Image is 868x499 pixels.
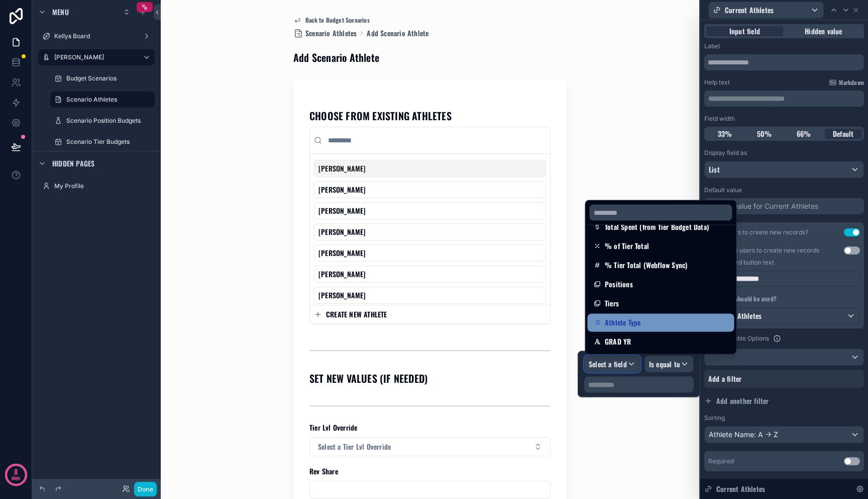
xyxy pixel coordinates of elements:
[305,16,370,24] span: Back to Budget Scenarios
[605,298,619,310] span: Tiers
[708,457,734,465] div: Required
[14,467,18,477] p: 8
[839,78,864,87] span: Markdown
[66,117,153,125] label: Scenario Position Budgets
[50,113,155,129] a: Scenario Position Budgets
[310,154,550,305] div: Suggestions
[757,129,772,139] span: 50%
[708,307,860,324] button: Current Athletes
[704,186,742,194] label: Default value
[318,248,366,258] span: [PERSON_NAME]
[318,206,366,216] span: [PERSON_NAME]
[805,26,842,36] span: Hidden value
[318,269,366,279] span: [PERSON_NAME]
[708,2,824,19] button: Current Athletes
[293,50,379,64] h1: Add Scenario Athlete
[605,221,709,233] span: Total Spent (from Tier Budget Data)
[704,426,864,443] button: Athlete Name: A -> Z
[38,178,155,194] a: My Profile
[318,163,366,174] span: [PERSON_NAME]
[708,374,741,384] span: Add a filter
[713,311,762,321] span: Current Athletes
[12,471,21,485] p: days
[38,49,155,65] a: [PERSON_NAME]
[326,309,387,319] span: CREATE NEW ATHLETE
[704,161,864,178] button: List
[797,129,811,139] span: 66%
[318,227,366,237] span: [PERSON_NAME]
[52,158,94,169] span: Hidden pages
[318,185,366,195] span: [PERSON_NAME]
[66,138,153,146] label: Scenario Tier Budgets
[318,442,391,452] span: Select a Tier Lvl Override
[725,5,774,15] span: Current Athletes
[50,70,155,87] a: Budget Scenarios
[729,26,760,36] span: Input field
[309,109,452,123] h1: CHOOSE FROM EXISTING ATHLETES
[309,437,551,456] button: Select Button
[704,91,864,107] div: scrollable content
[708,294,777,303] span: What form should be used?
[704,392,864,410] button: Add another filter
[704,115,735,123] label: Field width
[704,414,725,422] label: Sorting
[54,53,135,61] label: [PERSON_NAME]
[305,28,357,38] span: Scenario Athletes
[704,149,747,157] label: Display field as
[708,201,818,211] div: Default value for Current Athletes
[314,309,546,319] button: CREATE NEW ATHLETE
[54,32,139,40] label: Kellys Board
[708,271,860,295] div: scrollable content
[605,240,649,253] span: % of Tier Total
[54,182,153,190] label: My Profile
[716,396,769,406] span: Add another filter
[605,260,687,272] span: % Tier Total (Webflow Sync)
[38,28,155,44] a: Kellys Board
[66,96,149,104] label: Scenario Athletes
[718,129,732,139] span: 33%
[704,42,720,50] label: Label
[829,78,864,87] a: Markdown
[367,28,428,38] a: Add Scenario Athlete
[66,74,153,82] label: Budget Scenarios
[52,7,69,17] span: Menu
[708,259,774,267] label: New record button text
[309,371,427,385] h1: SET NEW VALUES (IF NEEDED)
[309,466,338,476] span: Rev Share
[704,335,769,343] label: Filter Available Options
[716,484,765,494] span: Current Athletes
[309,422,357,433] span: Tier Lvl Override
[705,427,863,443] div: Athlete Name: A -> Z
[708,228,808,236] div: Allow users to create new records?
[134,482,157,496] button: Done
[50,92,155,108] a: Scenario Athletes
[605,336,631,348] span: GRAD YR
[293,28,357,38] a: Scenario Athletes
[50,134,155,150] a: Scenario Tier Budgets
[709,164,720,175] span: List
[708,246,819,255] label: Only allow users to create new records
[704,78,730,87] label: Help text
[605,279,633,291] span: Positions
[293,16,370,24] a: Back to Budget Scenarios
[318,290,366,300] span: [PERSON_NAME]
[833,129,853,139] span: Default
[605,317,640,329] span: Athlete Type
